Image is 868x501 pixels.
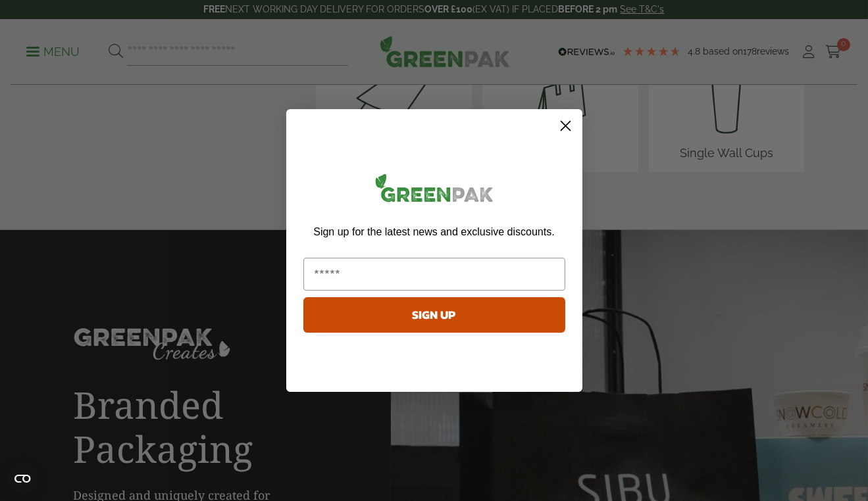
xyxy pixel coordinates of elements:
[303,168,565,212] img: greenpak_logo
[303,297,565,333] button: SIGN UP
[303,258,565,291] input: Email
[7,463,38,494] button: Open CMP widget
[313,226,554,237] span: Sign up for the latest news and exclusive discounts.
[554,114,577,137] button: Close dialog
